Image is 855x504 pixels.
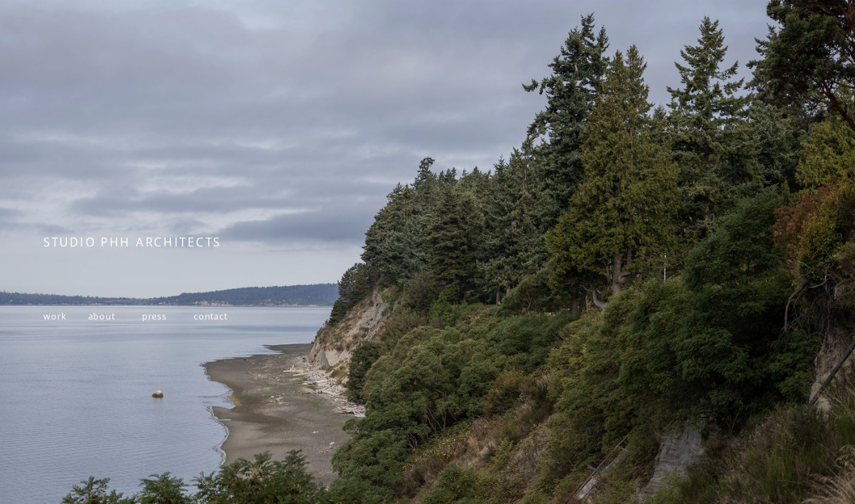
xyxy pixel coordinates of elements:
span: STUDIO PHH ARCHITECTS [43,234,221,250]
a: contact [194,311,228,322]
a: press [142,311,167,322]
a: about [88,311,115,322]
a: work [43,311,67,322]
